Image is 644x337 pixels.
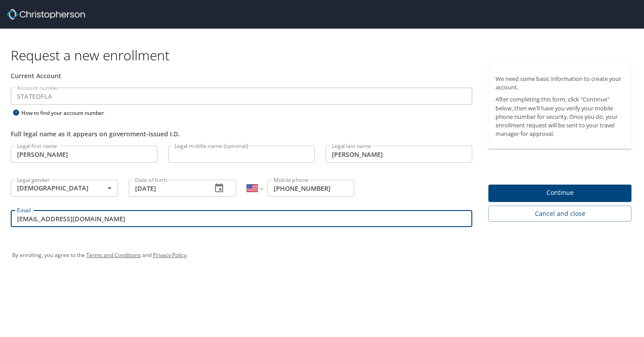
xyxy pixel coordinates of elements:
[11,71,472,80] div: Current Account
[496,208,624,219] span: Cancel and close
[496,75,624,92] p: We need some basic information to create your account.
[129,180,205,197] input: MM/DD/YYYY
[11,180,118,197] div: [DEMOGRAPHIC_DATA]
[496,95,624,138] p: After completing this form, click "Continue" below, then we'll have you verify your mobile phone ...
[11,107,123,118] div: How to find your account number
[153,251,186,259] a: Privacy Policy
[488,206,631,222] button: Cancel and close
[11,129,472,139] div: Full legal name as it appears on government-issued I.D.
[7,9,85,20] img: cbt logo
[86,251,141,259] a: Terms and Conditions
[496,187,624,198] span: Continue
[267,180,354,197] input: Enter phone number
[488,185,631,202] button: Continue
[11,46,639,64] h1: Request a new enrollment
[12,244,632,266] div: By enrolling, you agree to the and .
